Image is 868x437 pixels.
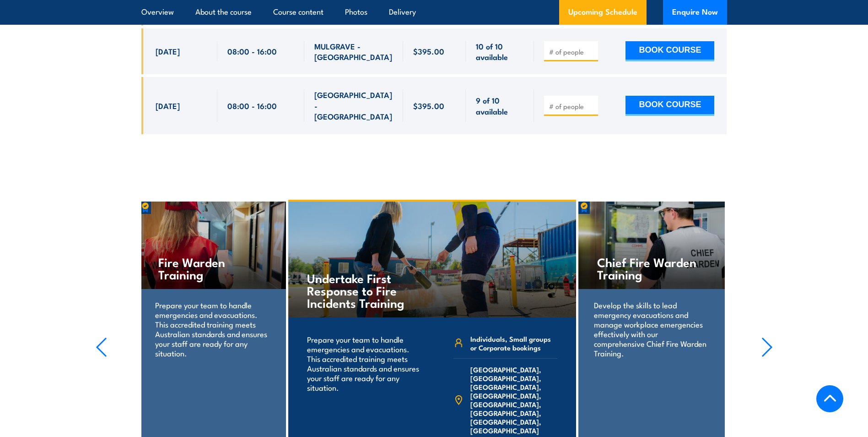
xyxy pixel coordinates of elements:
span: [DATE] [156,100,180,111]
h4: Chief Fire Warden Training [597,256,706,280]
span: [GEOGRAPHIC_DATA], [GEOGRAPHIC_DATA], [GEOGRAPHIC_DATA], [GEOGRAPHIC_DATA], [GEOGRAPHIC_DATA], [G... [470,365,557,435]
input: # of people [549,102,595,111]
span: 08:00 - 16:00 [227,46,277,56]
span: MULGRAVE - [GEOGRAPHIC_DATA] [314,41,393,62]
p: Prepare your team to handle emergencies and evacuations. This accredited training meets Australia... [307,334,420,392]
p: Develop the skills to lead emergency evacuations and manage workplace emergencies effectively wit... [594,300,709,358]
span: 10 of 10 available [476,41,524,62]
p: Prepare your team to handle emergencies and evacuations. This accredited training meets Australia... [155,300,270,358]
h4: Undertake First Response to Fire Incidents Training [307,272,415,309]
h4: Fire Warden Training [158,256,267,280]
span: 9 of 10 available [476,95,524,116]
button: BOOK COURSE [625,96,714,116]
button: BOOK COURSE [625,41,714,61]
span: $395.00 [413,46,444,56]
span: 08:00 - 16:00 [227,100,277,111]
span: Individuals, Small groups or Corporate bookings [470,334,557,352]
span: [GEOGRAPHIC_DATA] - [GEOGRAPHIC_DATA] [314,89,393,121]
input: # of people [549,47,595,56]
span: [DATE] [156,46,180,56]
span: $395.00 [413,100,444,111]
